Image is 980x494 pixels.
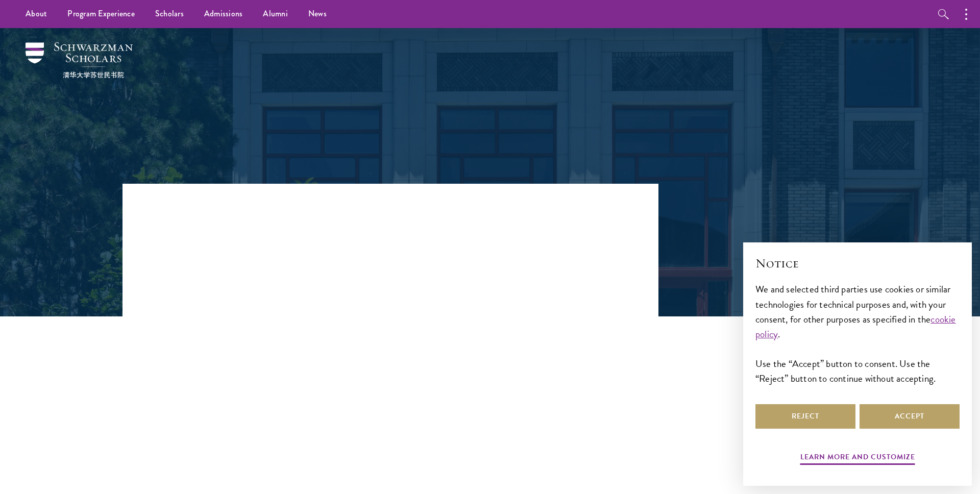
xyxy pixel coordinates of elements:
img: Schwarzman Scholars [26,42,133,78]
div: We and selected third parties use cookies or similar technologies for technical purposes and, wit... [755,282,960,385]
button: Learn more and customize [800,451,915,466]
button: Accept [860,404,960,429]
h2: Notice [755,255,960,272]
button: Reject [755,404,855,429]
a: cookie policy [755,312,956,341]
